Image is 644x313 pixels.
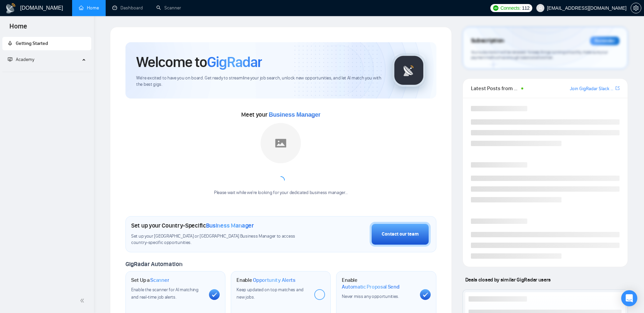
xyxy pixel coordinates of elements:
[261,123,301,163] img: placeholder.png
[241,111,320,118] span: Meet your
[370,222,431,247] button: Contact our team
[5,3,16,14] img: logo
[342,294,399,299] span: Never miss any opportunities.
[206,222,254,229] span: Business Manager
[210,190,352,196] div: Please wait while we're looking for your dedicated business manager...
[131,277,169,284] h1: Set Up a
[493,5,498,11] img: upwork-logo.png
[131,233,311,246] span: Set up your [GEOGRAPHIC_DATA] or [GEOGRAPHIC_DATA] Business Manager to access country-specific op...
[16,57,34,62] span: Academy
[4,21,33,36] span: Home
[590,37,620,45] div: Reminder
[538,6,543,10] span: user
[269,111,320,118] span: Business Manager
[8,57,34,62] span: Academy
[125,260,182,268] span: GigRadar Automation
[631,3,641,13] button: setting
[471,35,504,47] span: Subscription
[276,176,285,185] span: loading
[253,277,296,284] span: Opportunity Alerts
[471,84,520,92] span: Latest Posts from the GigRadar Community
[522,4,529,12] span: 112
[16,41,48,46] span: Getting Started
[136,75,381,88] span: We're excited to have you on board. Get ready to streamline your job search, unlock new opportuni...
[80,297,87,304] span: double-left
[131,287,199,300] span: Enable the scanner for AI matching and real-time job alerts.
[112,5,143,11] a: dashboardDashboard
[2,69,91,73] li: Academy Homepage
[392,54,426,87] img: gigradar-logo.png
[615,85,620,91] span: export
[79,5,99,11] a: homeHome
[150,277,169,284] span: Scanner
[136,53,262,71] h1: Welcome to
[382,231,419,238] div: Contact our team
[131,222,254,229] h1: Set up your Country-Specific
[156,5,181,11] a: searchScanner
[471,50,608,60] span: Your subscription will be renewed. To keep things running smoothly, make sure your payment method...
[8,57,12,62] span: fund-projection-screen
[236,277,296,284] h1: Enable
[342,284,399,290] span: Automatic Proposal Send
[342,277,414,290] h1: Enable
[500,4,521,12] span: Connects:
[621,290,637,306] div: Open Intercom Messenger
[615,85,620,91] a: export
[8,41,12,46] span: rocket
[631,5,641,11] a: setting
[570,85,614,92] a: Join GigRadar Slack Community
[2,37,91,50] li: Getting Started
[463,274,553,286] span: Deals closed by similar GigRadar users
[236,287,304,300] span: Keep updated on top matches and new jobs.
[207,53,262,71] span: GigRadar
